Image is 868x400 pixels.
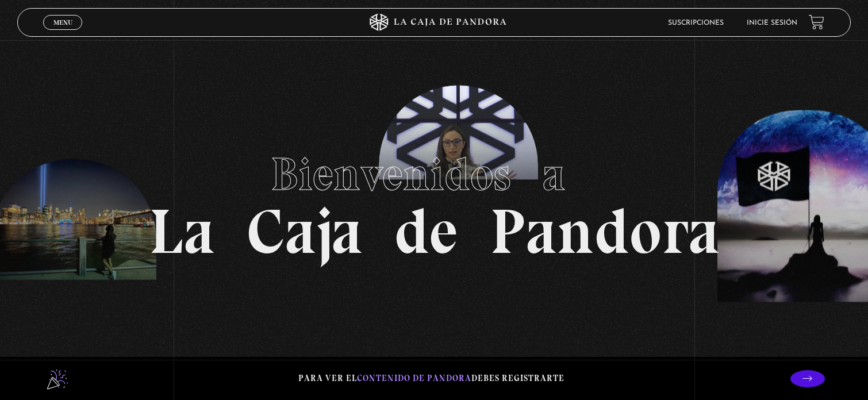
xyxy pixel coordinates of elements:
[298,371,564,386] p: Para ver el debes registrarte
[271,147,597,202] span: Bienvenidos a
[747,20,797,26] a: Inicie sesión
[357,373,471,383] span: contenido de Pandora
[809,14,824,30] a: View your shopping cart
[149,137,720,263] h1: La Caja de Pandora
[53,19,72,26] span: Menu
[49,29,76,37] span: Cerrar
[668,20,724,26] a: Suscripciones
